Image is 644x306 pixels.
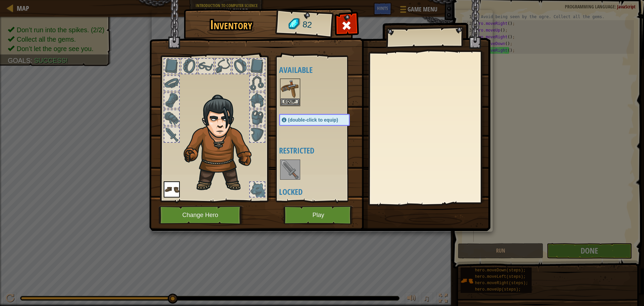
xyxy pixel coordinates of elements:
[279,187,363,196] h4: Locked
[279,65,363,74] h4: Available
[164,181,180,198] img: portrait.png
[189,18,274,32] h1: Inventory
[288,117,338,123] span: (double-click to equip)
[281,160,300,179] img: portrait.png
[159,206,244,224] button: Change Hero
[279,146,363,155] h4: Restricted
[281,98,300,105] button: Equip
[180,94,263,192] img: hair_2.png
[302,18,312,31] span: 82
[281,79,300,98] img: portrait.png
[283,206,354,224] button: Play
